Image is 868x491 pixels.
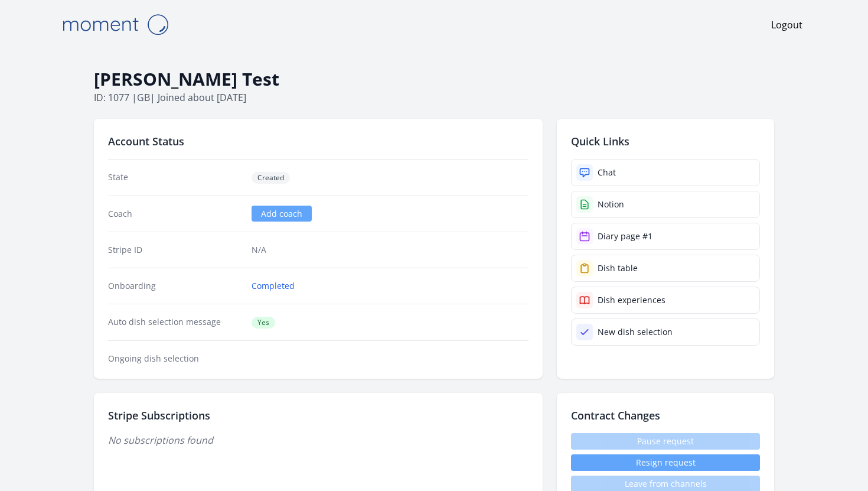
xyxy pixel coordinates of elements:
h2: Stripe Subscriptions [108,407,528,424]
div: Dish experiences [598,294,665,306]
a: Add coach [252,206,312,222]
span: Pause request [571,433,760,450]
a: Completed [252,280,295,292]
dt: Onboarding [108,280,242,292]
div: Chat [598,167,616,178]
a: Diary page #1 [571,223,760,250]
div: Diary page #1 [598,230,652,242]
dt: Auto dish selection message [108,316,242,329]
h2: Account Status [108,133,528,149]
a: Dish table [571,255,760,282]
img: Moment [56,9,174,40]
p: ID: 1077 | | Joined about [DATE] [94,90,774,105]
span: Created [252,172,290,184]
a: Chat [571,159,760,186]
span: Yes [252,317,275,329]
div: Dish table [598,262,638,274]
h2: Contract Changes [571,407,760,424]
h2: Quick Links [571,133,760,149]
dt: Coach [108,208,242,220]
a: New dish selection [571,318,760,346]
div: Notion [598,199,624,210]
a: Logout [771,18,802,32]
h1: [PERSON_NAME] Test [94,68,774,90]
button: Resign request [571,454,760,471]
div: New dish selection [598,326,673,338]
span: gb [137,91,150,104]
a: Notion [571,191,760,218]
dt: State [108,171,242,184]
dt: Stripe ID [108,244,242,256]
a: Dish experiences [571,287,760,314]
p: No subscriptions found [108,433,528,447]
dt: Ongoing dish selection [108,353,242,365]
p: N/A [252,244,528,256]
